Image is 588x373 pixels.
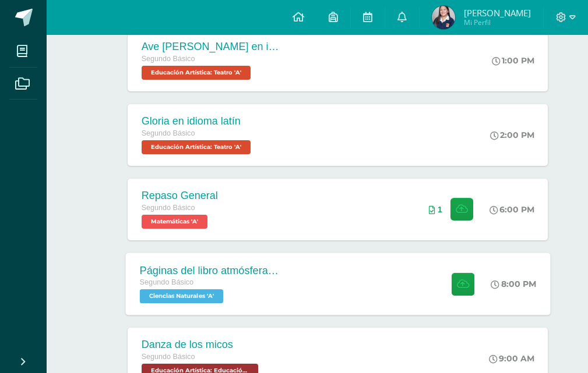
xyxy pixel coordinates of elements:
[139,264,280,276] div: Páginas del libro atmósfera y equilibrio ecológico
[142,55,195,63] span: Segundo Básico
[142,339,261,351] div: Danza de los micos
[464,17,531,27] span: Mi Perfil
[142,353,195,361] span: Segundo Básico
[142,129,195,137] span: Segundo Básico
[491,279,536,289] div: 8:00 PM
[490,204,534,215] div: 6:00 PM
[489,353,534,364] div: 9:00 AM
[142,215,207,229] span: Matemáticas 'A'
[438,205,442,214] span: 1
[142,41,281,53] div: Ave [PERSON_NAME] en idioma latín.
[142,140,251,154] span: Educación Artística: Teatro 'A'
[139,289,223,303] span: Ciencias Naturales 'A'
[429,205,442,214] div: Archivos entregados
[464,7,531,19] span: [PERSON_NAME]
[142,204,195,212] span: Segundo Básico
[492,55,534,66] div: 1:00 PM
[142,190,218,202] div: Repaso General
[139,278,193,286] span: Segundo Básico
[490,130,534,140] div: 2:00 PM
[432,6,455,29] img: 94f2c78d5a9f833833166952f9b0ac0a.png
[142,115,253,127] div: Gloria en idioma latín
[142,66,251,80] span: Educación Artística: Teatro 'A'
